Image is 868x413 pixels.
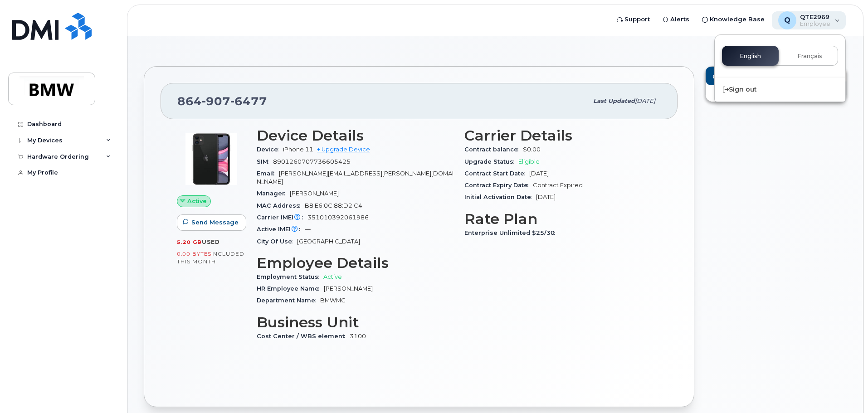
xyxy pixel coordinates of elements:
span: Contract Expired [533,182,583,189]
h3: Carrier Details [464,127,661,144]
span: iPhone 11 [283,146,313,153]
span: Add Roaming Package [713,73,795,82]
span: [GEOGRAPHIC_DATA] [297,238,360,245]
span: [PERSON_NAME] [290,190,339,197]
span: Active IMEI [257,226,305,233]
span: [DATE] [536,194,556,200]
h3: Business Unit [257,314,454,330]
span: Contract balance [464,146,523,153]
span: Initial Activation Date [464,194,536,200]
span: Active [187,197,207,205]
span: [DATE] [529,170,549,177]
a: + Upgrade Device [317,146,370,153]
span: BMWMC [320,297,346,304]
span: Manager [257,190,290,197]
span: $0.00 [523,146,541,153]
span: 6477 [230,94,267,108]
span: Eligible [518,158,540,165]
span: 351010392061986 [307,214,369,221]
div: Sign out [715,81,845,98]
span: B8:E6:0C:88:D2:C4 [305,202,362,209]
span: 864 [177,94,267,108]
span: used [202,238,220,245]
h3: Rate Plan [464,211,661,227]
span: City Of Use [257,238,297,245]
span: Contract Start Date [464,170,529,177]
span: Employment Status [257,273,323,280]
button: Add Roaming Package [706,67,846,85]
span: Contract Expiry Date [464,182,533,189]
span: Device [257,146,283,153]
span: — [305,226,311,233]
span: Email [257,170,279,177]
span: Enterprise Unlimited $25/30 [464,229,560,236]
h3: Device Details [257,127,454,144]
iframe: Messenger Launcher [829,374,861,406]
span: Department Name [257,297,320,304]
img: iPhone_11.jpg [184,132,239,186]
span: 0.00 Bytes [177,251,211,257]
span: [PERSON_NAME][EMAIL_ADDRESS][PERSON_NAME][DOMAIN_NAME] [257,170,454,185]
span: Cost Center / WBS element [257,333,350,340]
span: Upgrade Status [464,158,518,165]
span: [DATE] [635,97,655,104]
span: Active [323,273,342,280]
span: MAC Address [257,202,305,209]
span: 907 [202,94,230,108]
span: [PERSON_NAME] [324,285,373,292]
span: Send Message [191,218,239,227]
button: Send Message [177,214,246,231]
span: Last updated [593,97,635,104]
h3: Employee Details [257,255,454,271]
span: SIM [257,158,273,165]
span: Français [797,53,822,60]
span: HR Employee Name [257,285,324,292]
span: 3100 [350,333,366,340]
span: Carrier IMEI [257,214,307,221]
span: 5.20 GB [177,239,202,245]
a: Create Helpdesk Submission [706,85,846,102]
span: 8901260707736605425 [273,158,351,165]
